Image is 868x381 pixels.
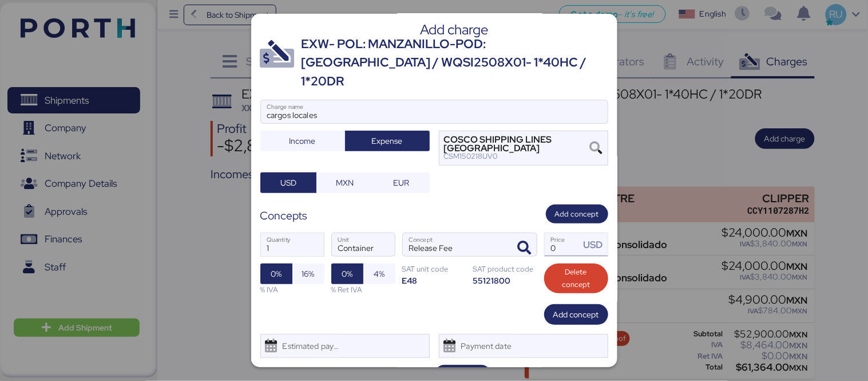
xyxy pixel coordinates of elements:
button: MXN [316,172,373,193]
button: Add concept [544,304,608,325]
input: Price [545,233,580,256]
span: 0% [271,267,282,281]
div: USD [583,238,607,252]
button: ConceptConcept [513,236,537,260]
span: Add concept [553,308,599,321]
span: Add concept [555,208,599,221]
div: % IVA [260,284,324,295]
div: Add charge [302,25,608,35]
span: MXN [336,176,354,190]
button: 16% [292,264,324,284]
div: % Ret IVA [331,284,395,295]
div: EXW- POL: MANZANILLO-POD: [GEOGRAPHIC_DATA] / WQSI2508X01- 1*40HC / 1*20DR [302,35,608,91]
div: Concepts [260,207,308,224]
button: Expense [345,131,430,151]
span: USD [280,176,296,190]
span: Income [290,134,316,148]
div: CSM150218UV0 [444,152,589,160]
span: Delete concept [553,266,599,291]
button: Delete concept [544,264,608,293]
span: 4% [374,267,385,281]
span: 16% [302,267,315,281]
input: Unit [332,233,395,256]
span: 0% [342,267,352,281]
button: 4% [363,264,395,284]
input: Concept [403,233,509,256]
div: E48 [402,275,466,286]
span: EUR [393,176,409,190]
div: SAT unit code [402,264,466,274]
button: USD [260,172,317,193]
div: COSCO SHIPPING LINES [GEOGRAPHIC_DATA] [444,136,589,152]
div: SAT product code [473,264,537,274]
span: Expense [372,134,403,148]
button: EUR [373,172,430,193]
button: Add concept [546,205,608,223]
div: 55121800 [473,275,537,286]
button: 0% [331,264,363,284]
button: Income [260,131,345,151]
input: Charge name [261,100,608,123]
button: 0% [260,264,292,284]
input: Quantity [261,233,324,256]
